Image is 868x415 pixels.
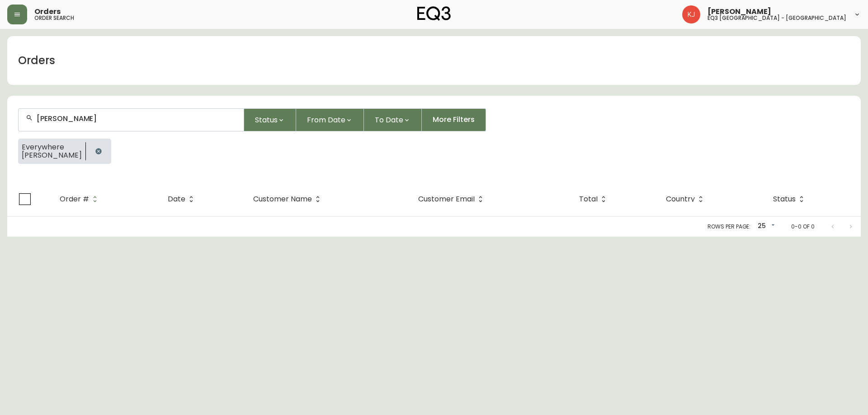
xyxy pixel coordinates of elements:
span: Date [168,196,185,202]
span: [PERSON_NAME] [22,151,82,159]
span: Orders [34,8,61,15]
span: More Filters [433,115,475,125]
span: Status [255,114,278,126]
span: [PERSON_NAME] [708,8,771,15]
span: Country [666,196,695,202]
button: More Filters [422,108,486,131]
h1: Orders [18,53,55,68]
p: Rows per page: [708,223,750,231]
span: Order # [60,196,89,202]
button: From Date [296,108,364,131]
span: Customer Name [253,195,324,203]
span: Country [666,195,707,203]
img: 24a625d34e264d2520941288c4a55f8e [682,5,700,23]
span: Status [773,196,796,202]
h5: eq3 [GEOGRAPHIC_DATA] - [GEOGRAPHIC_DATA] [708,15,846,21]
span: To Date [375,114,403,126]
p: 0-0 of 0 [791,223,815,231]
span: Customer Email [418,195,486,203]
span: Total [579,196,598,202]
span: Total [579,195,609,203]
span: Status [773,195,807,203]
span: Date [168,195,197,203]
input: Search [37,114,236,123]
span: Order # [60,195,101,203]
button: To Date [364,108,422,131]
h5: order search [34,15,74,21]
span: Customer Name [253,196,312,202]
span: From Date [307,114,345,126]
img: logo [417,6,451,21]
button: Status [244,108,296,131]
span: Customer Email [418,196,475,202]
div: 25 [754,219,777,234]
span: Everywhere [22,143,82,151]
